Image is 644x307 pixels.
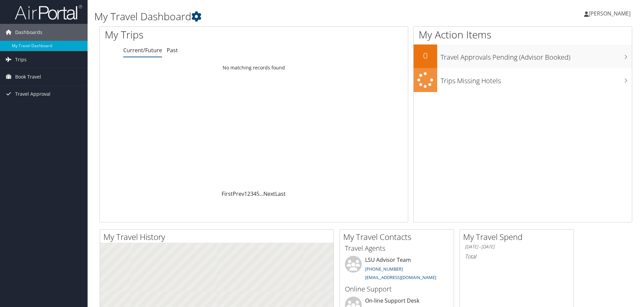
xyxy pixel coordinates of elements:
a: [PHONE_NUMBER] [365,266,403,272]
h2: My Travel History [103,231,333,243]
a: Past [167,47,178,54]
img: airportal-logo.png [15,4,82,20]
a: 2 [247,190,250,197]
td: No matching records found [100,62,408,74]
a: 3 [250,190,253,197]
a: [PERSON_NAME] [584,3,637,24]
a: 1 [244,190,247,197]
span: Dashboards [15,24,42,41]
h3: Online Support [345,284,449,294]
h3: Travel Approvals Pending (Advisor Booked) [441,49,632,62]
span: [PERSON_NAME] [589,10,631,17]
span: Trips [15,51,27,68]
h6: Total [465,253,569,260]
h2: My Travel Spend [463,231,574,243]
a: 0Travel Approvals Pending (Advisor Booked) [414,44,632,68]
a: Current/Future [123,47,162,54]
a: Next [263,190,275,197]
h3: Travel Agents [345,244,449,253]
h1: My Trips [105,28,275,42]
a: Prev [233,190,244,197]
a: First [222,190,233,197]
h2: My Travel Contacts [343,231,454,243]
a: [EMAIL_ADDRESS][DOMAIN_NAME] [365,274,436,280]
a: 4 [253,190,256,197]
h1: My Action Items [414,28,632,42]
h2: 0 [414,50,437,61]
span: … [259,190,263,197]
h1: My Travel Dashboard [94,9,456,24]
span: Book Travel [15,68,41,85]
span: Travel Approval [15,86,51,102]
li: LSU Advisor Team [342,256,452,283]
h6: [DATE] - [DATE] [465,244,569,250]
a: Trips Missing Hotels [414,68,632,92]
a: Last [275,190,286,197]
h3: Trips Missing Hotels [441,73,632,86]
a: 5 [256,190,259,197]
